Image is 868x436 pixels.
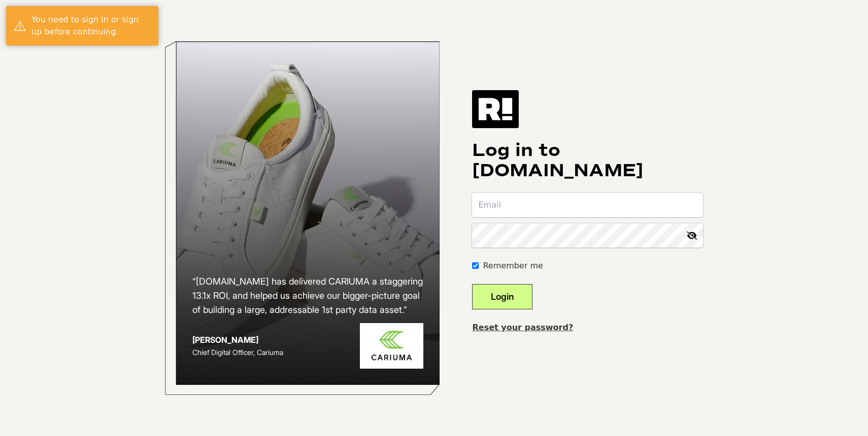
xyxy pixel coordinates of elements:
div: You need to sign in or sign up before continuing. [31,14,151,38]
img: Retention.com [472,90,519,128]
span: Chief Digital Officer, Cariuma [192,348,283,356]
h2: “[DOMAIN_NAME] has delivered CARIUMA a staggering 13.1x ROI, and helped us achieve our bigger-pic... [192,274,424,317]
label: Remember me [483,260,543,272]
strong: [PERSON_NAME] [192,335,258,345]
button: Login [472,284,532,309]
h1: Log in to [DOMAIN_NAME] [472,140,703,181]
a: Reset your password? [472,323,573,332]
input: Email [472,193,703,217]
img: Cariuma [360,323,423,369]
